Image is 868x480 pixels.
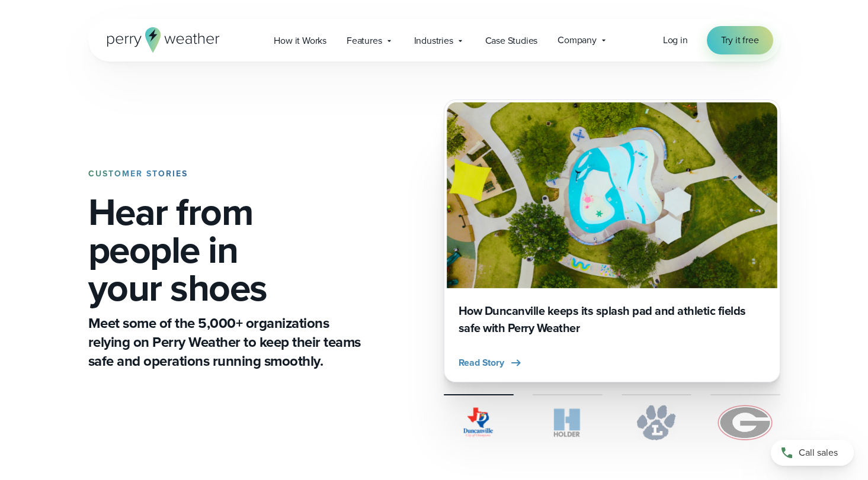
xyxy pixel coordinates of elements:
div: 1 of 4 [444,99,780,382]
span: How it Works [274,34,326,48]
p: Meet some of the 5,000+ organizations relying on Perry Weather to keep their teams safe and opera... [88,314,366,371]
span: Company [558,33,597,47]
h1: Hear from people in your shoes [88,193,366,307]
span: Try it free [721,33,759,47]
span: Features [347,34,382,48]
a: Try it free [707,26,773,54]
span: Log in [663,33,688,47]
span: Industries [414,34,453,48]
span: Call sales [799,446,838,460]
a: Call sales [771,440,854,466]
a: Log in [663,33,688,47]
a: Case Studies [475,28,548,53]
img: Holder.svg [533,405,603,440]
div: slideshow [444,99,780,382]
a: Duncanville Splash Pad How Duncanville keeps its splash pad and athletic fields safe with Perry W... [444,99,780,382]
button: Read Story [459,356,523,370]
span: Read Story [459,356,504,370]
strong: CUSTOMER STORIES [88,167,188,180]
span: Case Studies [485,34,538,48]
h3: How Duncanville keeps its splash pad and athletic fields safe with Perry Weather [459,302,765,337]
a: How it Works [264,28,337,53]
img: Duncanville Splash Pad [447,102,777,288]
img: City of Duncanville Logo [444,405,514,440]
